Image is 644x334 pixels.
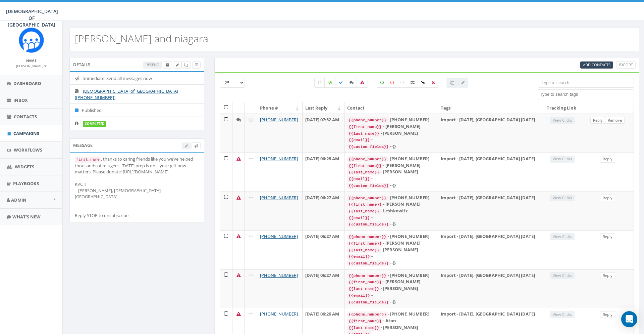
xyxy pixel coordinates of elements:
a: Reply [600,233,615,240]
div: - {} [347,221,435,227]
div: - Aton [347,318,435,324]
code: {{custom_fields}} [347,260,390,266]
label: Negative [387,78,397,88]
div: - [PERSON_NAME] [347,240,435,247]
span: Admin [11,197,26,203]
a: [PHONE_NUMBER] [260,311,298,317]
i: Immediate: Send all messages now [75,76,83,81]
div: - {} [347,182,435,189]
li: Immediate: Send all messages now [70,72,204,85]
label: Neutral [397,78,408,88]
div: - [347,175,435,182]
a: Reply [600,195,615,202]
span: Campaigns [13,130,39,136]
span: View Campaign Delivery Statistics [195,62,198,67]
span: What's New [12,214,41,220]
span: Dashboard [13,80,41,86]
div: - [PERSON_NAME] [347,247,435,253]
span: [DEMOGRAPHIC_DATA] OF [GEOGRAPHIC_DATA] [6,8,58,28]
code: {{first_name}} [347,318,383,324]
code: first_name [75,157,101,163]
code: {{custom_fields}} [347,221,390,227]
span: Contacts [14,114,37,120]
input: Type to search [538,78,634,88]
td: [DATE] 06:27 AM [303,230,344,269]
code: {{first_name}} [347,202,383,208]
div: - [PERSON_NAME] [347,162,435,169]
code: {{email}} [347,293,371,299]
div: - [347,292,435,299]
label: Bounced [357,78,368,88]
label: Delivered [335,78,346,88]
label: Pending [314,78,325,88]
div: - [PHONE_NUMBER] [347,117,435,123]
label: Removed [428,78,438,88]
code: {{last_name}} [347,131,380,137]
code: {{last_name}} [347,325,380,331]
code: {{first_name}} [347,163,383,169]
a: Add Contacts [580,61,613,69]
h2: [PERSON_NAME] and niagara [75,33,208,44]
th: Phone #: activate to sort column ascending [257,102,303,114]
code: {{email}} [347,215,371,221]
code: {{phone_number}} [347,117,387,123]
li: Published [70,103,204,117]
label: Link Clicked [418,78,429,88]
label: Replied [346,78,357,88]
small: [PERSON_NAME] [16,64,47,68]
th: Tags [438,102,544,114]
code: {{first_name}} [347,279,383,285]
div: Open Intercom Messenger [621,311,637,327]
span: Archive Campaign [166,62,169,67]
span: Workflows [14,147,42,153]
td: Import - [DATE], [GEOGRAPHIC_DATA] [DATE] [438,230,544,269]
div: - [PERSON_NAME] [347,123,435,130]
span: Widgets [15,164,34,170]
div: - {} [347,260,435,266]
code: {{phone_number}} [347,234,387,240]
code: {{first_name}} [347,241,383,247]
td: Import - [DATE], [GEOGRAPHIC_DATA] [DATE] [438,153,544,192]
span: Clone Campaign [184,62,188,67]
a: Reply [590,117,605,124]
span: Add Contacts [583,62,610,67]
a: [DEMOGRAPHIC_DATA] of [GEOGRAPHIC_DATA] [[PHONE_NUMBER]] [75,88,178,100]
small: Name [26,58,37,63]
div: - [347,253,435,260]
a: Reply [600,156,615,163]
a: [PHONE_NUMBER] [260,156,298,162]
td: [DATE] 06:28 AM [303,153,344,192]
div: - {} [347,143,435,150]
a: Export [616,61,636,69]
code: {{phone_number}} [347,195,387,201]
a: [PHONE_NUMBER] [260,233,298,239]
td: Import - [DATE], [GEOGRAPHIC_DATA] [DATE] [438,192,544,231]
th: Last Reply: activate to sort column ascending [303,102,344,114]
code: {{phone_number}} [347,273,387,279]
code: {{email}} [347,137,371,143]
span: Inbox [13,97,28,103]
td: Import - [DATE], [GEOGRAPHIC_DATA] [DATE] [438,114,544,153]
label: Positive [377,78,387,88]
code: {{last_name}} [347,247,380,253]
i: Published [75,108,82,113]
div: - [PERSON_NAME] [347,130,435,137]
code: {{last_name}} [347,208,380,214]
td: [DATE] 06:27 AM [303,192,344,231]
div: Message [69,138,204,152]
div: Details [69,58,204,71]
div: - [347,136,435,143]
textarea: Search [540,91,634,97]
div: - [PERSON_NAME] [347,169,435,175]
div: - [PHONE_NUMBER] [347,233,435,240]
div: - [PHONE_NUMBER] [347,272,435,279]
td: Import - [DATE], [GEOGRAPHIC_DATA] [DATE] [438,269,544,308]
code: {{phone_number}} [347,156,387,162]
div: - [PHONE_NUMBER] [347,195,435,201]
th: Contact [344,102,438,114]
a: [PERSON_NAME] [16,62,47,69]
code: {{last_name}} [347,169,380,175]
code: {{last_name}} [347,286,380,292]
td: [DATE] 06:27 AM [303,269,344,308]
div: - [PERSON_NAME] [347,285,435,292]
